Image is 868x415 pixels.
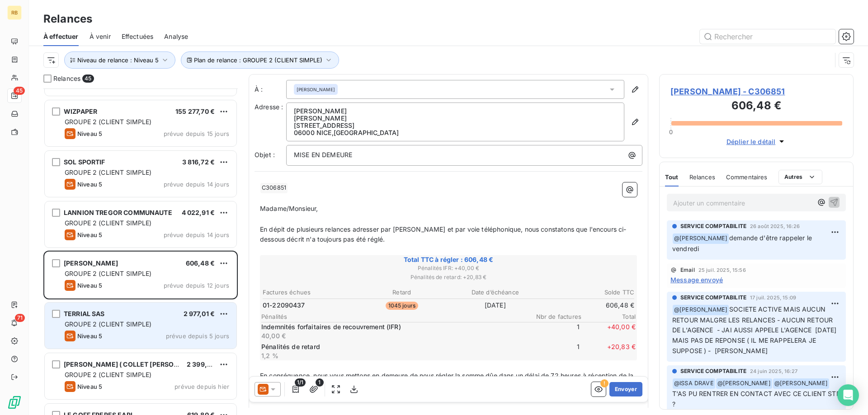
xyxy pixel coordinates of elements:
[255,103,283,111] span: Adresse :
[542,300,635,310] td: 606,48 €
[294,122,617,129] p: [STREET_ADDRESS]
[726,137,776,146] span: Déplier le détail
[175,383,229,390] span: prévue depuis hier
[64,259,118,267] span: [PERSON_NAME]
[53,74,80,83] span: Relances
[255,151,275,159] span: Objet :
[700,29,835,44] input: Rechercher
[260,205,318,212] span: Madame/Monsieur,
[64,51,175,69] button: Niveau de relance : Niveau 5
[680,222,746,230] span: SERVICE COMPTABILITE
[609,382,642,396] button: Envoyer
[166,332,229,340] span: prévue depuis 5 jours
[65,219,152,227] span: GROUPE 2 (CLIENT SIMPLE)
[356,288,448,297] th: Retard
[182,158,215,166] span: 3 816,72 €
[689,173,715,181] span: Relances
[77,130,102,137] span: Niveau 5
[527,313,581,320] span: Nbr de factures
[77,383,102,390] span: Niveau 5
[680,294,746,302] span: SERVICE COMPTABILITE
[260,225,627,243] span: En dépit de plusieurs relances adresser par [PERSON_NAME] et par voie téléphonique, nous constato...
[260,372,636,390] span: En conséquence, nous vous mettons en demeure de nous régler la somme dûe dans un délai de 72 heur...
[778,170,822,184] button: Autres
[182,209,215,216] span: 4 022,91 €
[297,86,335,93] span: [PERSON_NAME]
[673,378,715,389] span: @ ISSA DRAVE
[181,51,339,69] button: Plan de relance : GROUPE 2 (CLIENT SIMPLE)
[261,273,636,281] span: Pénalités de retard : + 20,83 €
[187,360,222,368] span: 2 399,88 €
[261,351,524,360] p: 1,2 %
[750,224,800,229] span: 26 août 2025, 16:26
[164,282,229,289] span: prévue depuis 12 jours
[672,305,838,355] span: SOCIETE ACTIVE MAIS AUCUN RETOUR MALGRE LES RELANCES - AUCUN RETOUR DE L'AGENCE - JAI AUSSI APPEL...
[14,87,25,95] span: 45
[669,128,673,135] span: 0
[7,395,22,410] img: Logo LeanPay
[261,255,636,264] span: Total TTC à régler : 606,48 €
[186,259,215,267] span: 606,48 €
[90,32,111,41] span: À venir
[294,151,352,159] span: MISE EN DEMEURE
[294,107,617,115] p: [PERSON_NAME]
[449,288,542,297] th: Date d’échéance
[64,310,105,317] span: TERRIAL SAS
[294,129,617,136] p: 06000 NICE , [GEOGRAPHIC_DATA]
[194,56,322,64] span: Plan de relance : GROUPE 2 (CLIENT SIMPLE)
[43,11,92,27] h3: Relances
[724,136,789,147] button: Déplier le détail
[672,390,842,408] span: T'AS PU RENTRER EN CONTACT AVEC CE CLIENT STP ?
[750,368,797,374] span: 24 juin 2025, 16:27
[65,320,152,328] span: GROUPE 2 (CLIENT SIMPLE)
[525,342,580,360] span: 1
[680,267,695,273] span: Email
[164,130,229,137] span: prévue depuis 15 jours
[262,288,355,297] th: Factures échues
[837,384,859,406] div: Open Intercom Messenger
[295,378,306,387] span: 1/1
[82,75,94,83] span: 45
[670,275,723,284] span: Message envoyé
[255,85,286,94] label: À :
[43,89,238,415] div: grid
[65,371,152,378] span: GROUPE 2 (CLIENT SIMPLE)
[670,98,842,116] h3: 606,48 €
[261,331,524,340] p: 40,00 €
[43,32,79,41] span: À effectuer
[680,367,746,375] span: SERVICE COMPTABILITE
[698,267,746,273] span: 25 juil. 2025, 15:56
[65,270,152,277] span: GROUPE 2 (CLIENT SIMPLE)
[726,173,768,181] span: Commentaires
[64,209,172,216] span: LANNION TREGOR COMMUNAUTE
[77,231,102,238] span: Niveau 5
[64,360,207,368] span: [PERSON_NAME] ( COLLET [PERSON_NAME])
[665,173,679,181] span: Tout
[65,118,152,126] span: GROUPE 2 (CLIENT SIMPLE)
[175,107,215,115] span: 155 277,70 €
[122,32,154,41] span: Effectuées
[716,378,772,389] span: @ [PERSON_NAME]
[164,231,229,238] span: prévue depuis 14 jours
[263,301,305,310] span: 01-22090437
[64,158,105,166] span: SOL SPORTIF
[77,56,159,64] span: Niveau de relance : Niveau 5
[386,302,419,310] span: 1045 jours
[7,5,22,20] div: RB
[673,233,729,244] span: @ [PERSON_NAME]
[184,310,215,317] span: 2 977,01 €
[316,378,324,387] span: 1
[64,107,97,115] span: WIZPAPER
[164,32,188,41] span: Analyse
[261,322,524,331] p: Indemnités forfaitaires de recouvrement (IFR)
[750,295,796,300] span: 17 juil. 2025, 15:09
[294,115,617,122] p: [PERSON_NAME]
[773,378,829,389] span: @ [PERSON_NAME]
[449,300,542,310] td: [DATE]
[77,181,102,188] span: Niveau 5
[261,342,524,351] p: Pénalités de retard
[581,313,636,320] span: Total
[261,313,527,320] span: Pénalités
[77,332,102,340] span: Niveau 5
[260,183,288,193] span: C306851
